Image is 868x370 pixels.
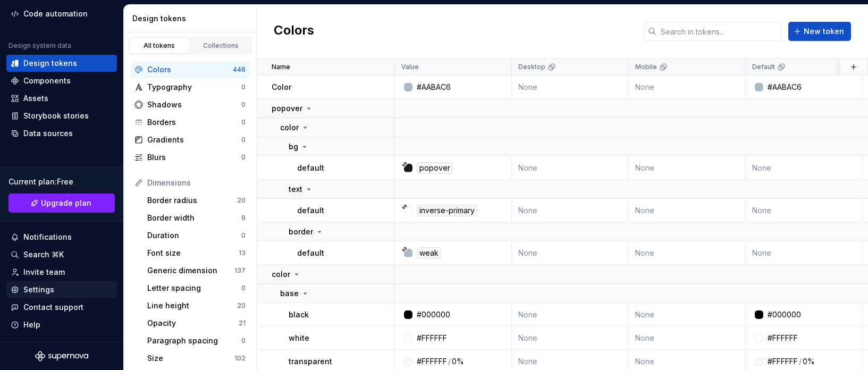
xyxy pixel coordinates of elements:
[130,96,250,113] a: Shadows0
[768,82,802,93] div: #AABAC6
[147,82,241,93] div: Typography
[23,111,89,121] div: Storybook stories
[9,176,115,187] div: Current plan : Free
[6,281,117,298] a: Settings
[23,267,65,277] div: Invite team
[768,309,801,320] div: #000000
[241,214,246,222] div: 9
[6,55,117,72] a: Design tokens
[289,141,298,152] p: bg
[195,41,248,50] div: Collections
[147,99,241,110] div: Shadows
[147,134,241,145] div: Gradients
[629,156,746,180] td: None
[23,128,73,139] div: Data sources
[6,264,117,281] a: Invite team
[147,64,233,75] div: Colors
[241,100,246,109] div: 0
[629,241,746,265] td: None
[130,131,250,148] a: Gradients0
[6,107,117,124] a: Storybook stories
[234,266,246,275] div: 137
[234,354,246,363] div: 102
[799,356,802,367] div: /
[417,247,441,259] div: weak
[23,319,40,330] div: Help
[629,199,746,222] td: None
[147,335,241,346] div: Paragraph spacing
[752,63,775,71] p: Default
[241,284,246,292] div: 0
[147,117,241,128] div: Borders
[241,153,246,162] div: 0
[280,288,299,299] p: base
[23,249,64,260] div: Search ⌘K
[147,300,237,311] div: Line height
[746,156,863,180] td: None
[629,303,746,326] td: None
[41,198,91,208] span: Upgrade plan
[233,65,246,74] div: 446
[241,337,246,345] div: 0
[130,61,250,78] a: Colors446
[130,149,250,166] a: Blurs0
[289,309,309,320] p: black
[6,125,117,142] a: Data sources
[629,326,746,350] td: None
[512,303,629,326] td: None
[768,333,798,343] div: #FFFFFF
[512,199,629,222] td: None
[656,22,782,41] input: Search in tokens...
[143,227,250,244] a: Duration0
[143,209,250,226] a: Border width9
[35,351,88,361] svg: Supernova Logo
[147,248,239,258] div: Font size
[272,103,302,114] p: popover
[147,213,241,223] div: Border width
[143,315,250,332] a: Opacity21
[23,284,54,295] div: Settings
[417,162,453,174] div: popover
[635,63,657,71] p: Mobile
[9,194,115,213] button: Upgrade plan
[518,63,545,71] p: Desktop
[143,280,250,297] a: Letter spacing0
[133,41,186,50] div: All tokens
[241,231,246,240] div: 0
[147,318,239,329] div: Opacity
[746,199,863,222] td: None
[512,326,629,350] td: None
[280,122,299,133] p: color
[788,22,851,41] button: New token
[452,356,464,367] div: 0%
[417,356,447,367] div: #FFFFFF
[417,333,447,343] div: #FFFFFF
[272,269,290,280] p: color
[23,93,48,104] div: Assets
[23,302,83,313] div: Contact support
[147,353,234,364] div: Size
[241,118,246,127] div: 0
[746,241,863,265] td: None
[272,82,291,93] p: Color
[289,356,332,367] p: transparent
[241,136,246,144] div: 0
[6,229,117,246] button: Notifications
[130,114,250,131] a: Borders0
[9,41,71,50] div: Design system data
[143,262,250,279] a: Generic dimension137
[6,246,117,263] button: Search ⌘K
[239,319,246,327] div: 21
[289,184,302,195] p: text
[289,333,309,343] p: white
[132,13,252,24] div: Design tokens
[130,79,250,96] a: Typography0
[629,75,746,99] td: None
[512,75,629,99] td: None
[147,178,246,188] div: Dimensions
[239,249,246,257] div: 13
[448,356,451,367] div: /
[6,72,117,89] a: Components
[6,299,117,316] button: Contact support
